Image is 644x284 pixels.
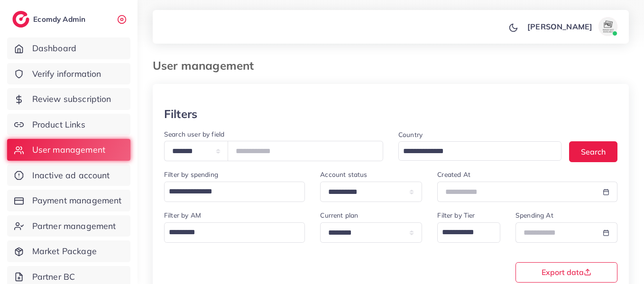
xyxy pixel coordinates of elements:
label: Current plan [320,211,358,220]
button: Search [569,141,617,162]
h3: Filters [164,107,197,121]
span: Partner BC [32,271,75,283]
span: Verify information [32,68,101,80]
label: Country [398,130,423,139]
button: Export data [515,262,617,283]
img: avatar [598,17,617,36]
label: Filter by AM [164,211,201,220]
span: Dashboard [32,42,76,55]
label: Filter by Tier [437,211,475,220]
p: [PERSON_NAME] [527,21,592,32]
input: Search for option [439,224,488,240]
img: logo [12,11,29,27]
span: Inactive ad account [32,169,110,182]
label: Created At [437,170,470,179]
div: Search for option [398,141,561,161]
a: Review subscription [7,88,130,110]
label: Search user by field [164,129,224,139]
a: Payment management [7,190,130,211]
span: Partner management [32,220,116,232]
span: User management [32,144,105,156]
div: Search for option [164,222,305,243]
span: Payment management [32,194,122,207]
label: Account status [320,170,367,179]
span: Review subscription [32,93,111,105]
input: Search for option [166,183,293,200]
span: Product Links [32,119,85,131]
label: Spending At [515,211,553,220]
a: Partner management [7,215,130,237]
a: User management [7,139,130,161]
span: Market Package [32,245,97,257]
div: Search for option [437,222,500,243]
a: [PERSON_NAME]avatar [522,17,621,36]
a: Dashboard [7,37,130,59]
span: Export data [542,268,591,276]
h2: Ecomdy Admin [33,15,88,24]
h3: User management [153,59,261,73]
label: Filter by spending [164,170,218,179]
a: Product Links [7,114,130,136]
a: Market Package [7,240,130,262]
input: Search for option [166,224,293,240]
div: Search for option [164,182,305,202]
input: Search for option [400,144,549,159]
a: Inactive ad account [7,165,130,186]
a: Verify information [7,63,130,85]
a: logoEcomdy Admin [12,11,88,27]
